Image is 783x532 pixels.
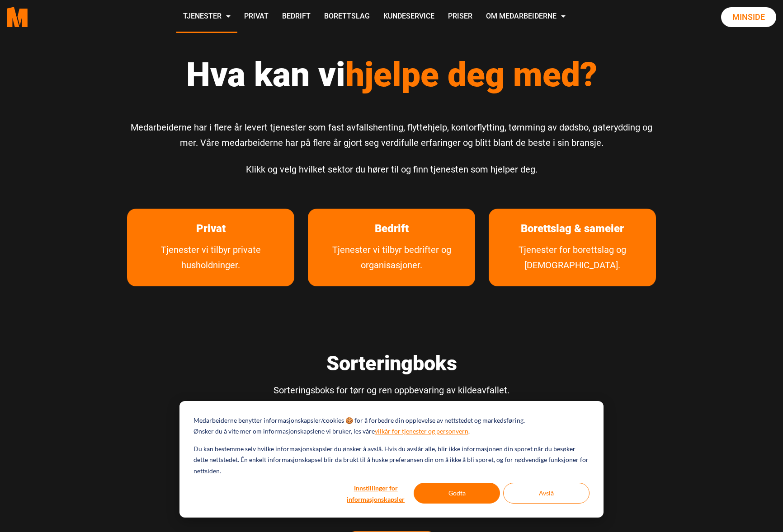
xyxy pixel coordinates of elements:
[7,473,776,498] h2: Gavekort
[275,1,317,33] a: Bedrift
[7,351,776,376] h2: Sorteringboks
[375,426,468,437] a: vilkår for tjenester og personvern
[176,1,237,33] a: Tjenester
[345,55,597,94] span: hjelpe deg med?
[193,443,590,477] p: Du kan bestemme selv hvilke informasjonskapsler du ønsker å avslå. Hvis du avslår alle, blir ikke...
[414,483,500,504] button: Godta
[503,483,590,504] button: Avslå
[7,383,776,398] p: Sorteringsboks for tørr og ren oppbevaring av kildeavfallet.
[317,1,377,33] a: Borettslag
[507,209,637,249] a: Les mer om Borettslag & sameier
[441,1,479,33] a: Priser
[721,7,776,27] a: Minside
[127,162,656,177] p: Klikk og velg hvilket sektor du hører til og finn tjenesten som hjelper deg.
[361,209,422,249] a: les mer om Bedrift
[479,1,572,33] a: Om Medarbeiderne
[377,1,441,33] a: Kundeservice
[183,209,239,249] a: les mer om Privat
[193,415,525,426] p: Medarbeiderne benytter informasjonskapsler/cookies 🍪 for å forbedre din opplevelse av nettstedet ...
[179,401,604,518] div: Cookie banner
[127,54,656,95] h1: Hva kan vi
[308,242,475,286] a: Tjenester vi tilbyr bedrifter og organisasjoner
[489,242,656,286] a: Tjenester for borettslag og sameier
[193,426,470,437] p: Ønsker du å vite mer om informasjonskapslene vi bruker, les våre .
[127,120,656,150] p: Medarbeiderne har i flere år levert tjenester som fast avfallshenting, flyttehjelp, kontorflyttin...
[341,483,410,504] button: Innstillinger for informasjonskapsler
[237,1,275,33] a: Privat
[127,242,294,286] a: Tjenester vi tilbyr private husholdninger
[7,504,776,520] p: Gi et gavekort til noen du er glad i og samtidig bida til et mer inkluderende arbeidsliv!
